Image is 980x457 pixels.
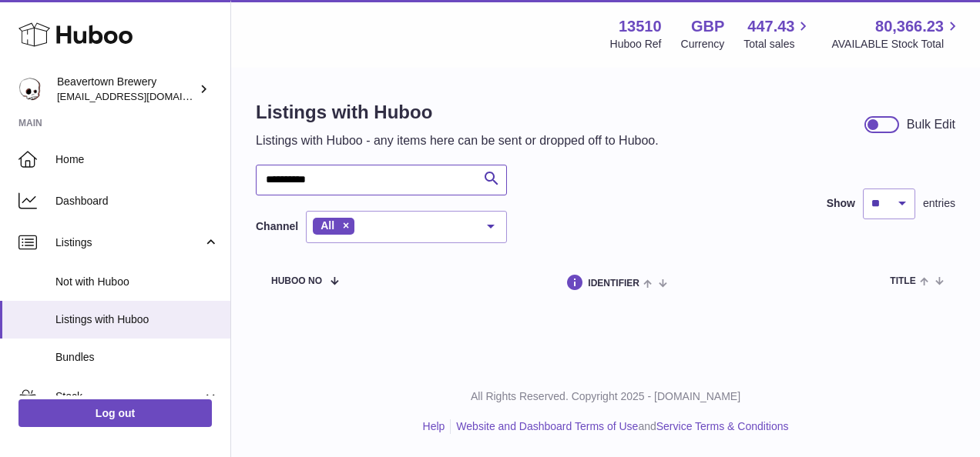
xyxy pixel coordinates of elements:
[588,279,639,289] span: identifier
[423,420,445,432] a: Help
[831,16,962,52] a: 80,366.23 AVAILABLE Stock Total
[321,219,334,232] span: All
[743,16,812,52] a: 447.43 Total sales
[827,196,855,211] label: Show
[57,75,196,104] div: Beavertown Brewery
[691,16,724,37] strong: GBP
[875,16,944,37] span: 80,366.23
[456,420,638,432] a: Website and Dashboard Terms of Use
[451,419,788,434] li: and
[610,37,662,52] div: Huboo Ref
[681,37,725,52] div: Currency
[18,78,42,101] img: internalAdmin-13510@internal.huboo.com
[18,399,212,427] a: Log out
[55,350,219,365] span: Bundles
[55,194,219,208] span: Dashboard
[256,132,659,149] p: Listings with Huboo - any items here can be sent or dropped off to Huboo.
[256,219,298,234] label: Channel
[619,16,662,37] strong: 13510
[656,420,789,432] a: Service Terms & Conditions
[271,276,322,286] span: Huboo no
[55,389,203,404] span: Stock
[55,152,219,167] span: Home
[256,100,659,125] h1: Listings with Huboo
[57,90,227,102] span: [EMAIL_ADDRESS][DOMAIN_NAME]
[243,389,968,404] p: All Rights Reserved. Copyright 2025 - [DOMAIN_NAME]
[831,37,962,52] span: AVAILABLE Stock Total
[747,16,794,37] span: 447.43
[55,235,203,250] span: Listings
[743,37,812,52] span: Total sales
[55,312,219,327] span: Listings with Huboo
[923,196,955,211] span: entries
[907,116,955,133] div: Bulk Edit
[55,275,219,289] span: Not with Huboo
[890,276,915,286] span: title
